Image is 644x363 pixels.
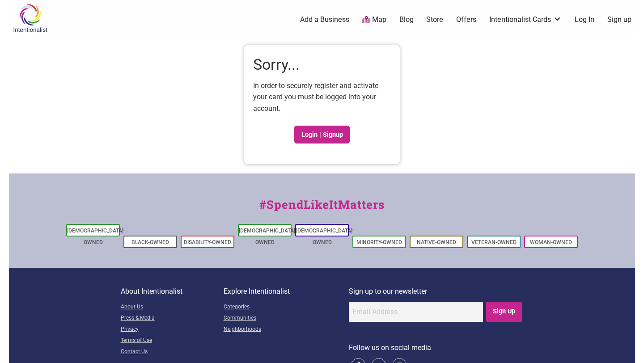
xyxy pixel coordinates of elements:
a: Veteran-Owned [471,239,517,245]
a: Communities [224,313,349,324]
a: Blog [399,15,414,25]
a: Privacy [121,324,224,335]
a: Log In [575,15,594,25]
a: [DEMOGRAPHIC_DATA]-Owned [239,228,297,245]
a: Woman-Owned [530,239,572,245]
div: #SpendLikeItMatters [9,196,635,222]
a: [DEMOGRAPHIC_DATA]-Owned [296,228,354,245]
a: Black-Owned [131,239,169,245]
a: About Us [121,302,224,313]
a: Minority-Owned [356,239,402,245]
a: Neighborhoods [224,324,349,335]
a: Store [426,15,443,25]
input: Email Address [349,302,483,322]
input: Sign Up [486,302,522,322]
a: Add a Business [300,15,349,25]
a: Intentionalist Cards [489,15,562,25]
p: In order to securely register and activate your card you must be logged into your account. [253,80,391,114]
a: Login | Signup [294,126,350,144]
img: Intentionalist [9,4,51,33]
a: Map [362,15,386,25]
a: Categories [224,302,349,313]
p: About Intentionalist [121,286,224,297]
a: Terms of Use [121,335,224,346]
p: Sign up to our newsletter [349,286,524,297]
a: [DEMOGRAPHIC_DATA]-Owned [67,228,125,245]
p: Follow us on social media [349,342,524,354]
a: Disability-Owned [184,239,231,245]
a: Press & Media [121,313,224,324]
a: Offers [456,15,476,25]
h1: Sorry... [253,54,391,76]
a: Native-Owned [417,239,456,245]
a: Sign up [607,15,631,25]
a: Contact Us [121,346,224,358]
p: Explore Intentionalist [224,286,349,297]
